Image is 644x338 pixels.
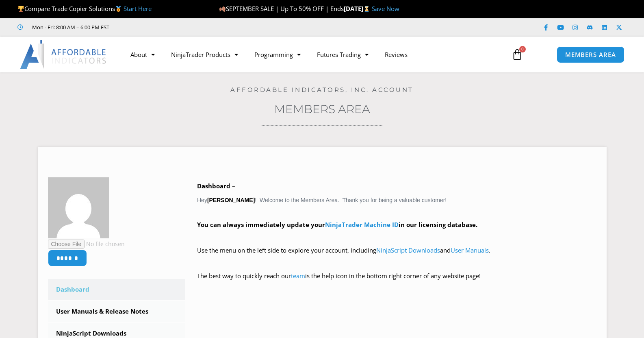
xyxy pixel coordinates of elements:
[124,4,152,13] a: Start Here
[499,43,535,66] a: 0
[364,6,370,12] img: ⌛
[48,279,185,300] a: Dashboard
[207,197,255,203] strong: [PERSON_NAME]
[246,45,309,64] a: Programming
[197,181,596,293] div: Hey ! Welcome to the Members Area. Thank you for being a valuable customer!
[48,301,185,322] a: User Manuals & Release Notes
[565,52,616,58] span: MEMBERS AREA
[163,45,246,64] a: NinjaTrader Products
[121,23,243,31] iframe: Customer reviews powered by Trustpilot
[519,46,526,52] span: 0
[17,4,152,13] span: Compare Trade Copier Solutions
[376,246,440,254] a: NinjaScript Downloads
[197,220,477,229] strong: You can always immediately update your in our licensing database.
[197,270,596,293] p: The best way to quickly reach our is the help icon in the bottom right corner of any website page!
[20,40,107,69] img: LogoAI | Affordable Indicators – NinjaTrader
[451,246,489,254] a: User Manuals
[197,245,596,268] p: Use the menu on the left side to explore your account, including and .
[557,46,624,63] a: MEMBERS AREA
[48,177,109,238] img: 815c5de1d46b48becda446b46e76df2407e42158ee077b2bbbffb4035cdd3eb3
[122,45,163,64] a: About
[115,6,121,12] img: 🥇
[30,22,109,32] span: Mon - Fri: 8:00 AM – 6:00 PM EST
[377,45,416,64] a: Reviews
[309,45,377,64] a: Futures Trading
[230,86,414,94] a: Affordable Indicators, Inc. Account
[18,6,24,12] img: 🏆
[274,102,370,116] a: Members Area
[291,272,305,280] a: team
[219,4,344,13] span: SEPTEMBER SALE | Up To 50% OFF | Ends
[372,4,399,13] a: Save Now
[344,4,372,13] strong: [DATE]
[219,6,226,12] img: 🍂
[197,182,235,190] b: Dashboard –
[122,45,502,64] nav: Menu
[325,220,399,229] a: NinjaTrader Machine ID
